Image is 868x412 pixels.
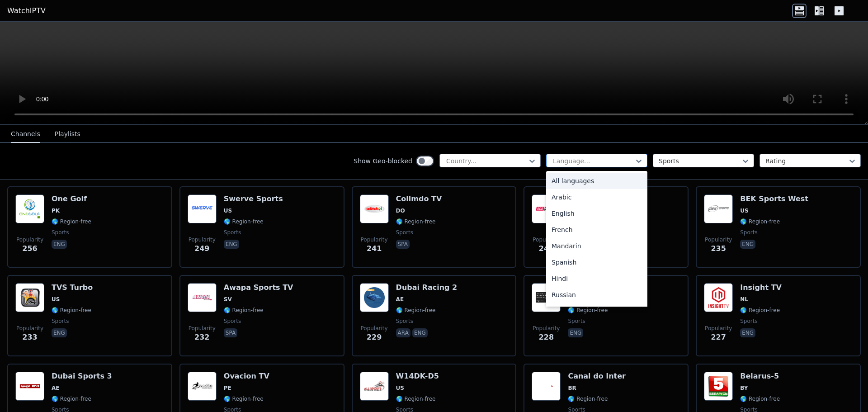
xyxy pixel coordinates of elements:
label: Show Geo-blocked [354,156,412,166]
span: 🌎 Region-free [740,307,780,314]
span: PK [52,207,60,214]
img: Dubai Racing 2 [360,283,389,312]
h6: BEK Sports West [740,194,808,204]
span: 256 [22,243,37,254]
div: Mandarin [546,238,647,254]
img: TVS Turbo [15,283,44,312]
span: 🌎 Region-free [568,307,608,314]
span: Popularity [361,325,388,332]
p: eng [740,328,755,337]
p: ara [396,328,410,337]
span: BY [740,384,748,392]
h6: Colimdo TV [396,194,442,204]
button: Playlists [55,126,80,143]
img: SOS Kanal Plus [532,194,561,223]
span: Popularity [705,325,732,332]
span: PE [224,384,231,392]
span: 228 [539,332,554,343]
span: sports [52,229,69,236]
span: sports [740,229,757,236]
span: US [224,207,232,214]
span: DO [396,207,405,214]
span: 🌎 Region-free [224,307,264,314]
div: Arabic [546,189,647,205]
span: 🌎 Region-free [52,307,91,314]
h6: Awapa Sports TV [224,283,293,292]
span: sports [396,317,413,325]
h6: One Golf [52,194,91,204]
a: WatchIPTV [7,5,46,16]
span: Popularity [16,325,43,332]
h6: Canal do Inter [568,372,626,381]
p: eng [412,328,428,337]
h6: Dubai Sports 3 [52,372,112,381]
img: One Golf [15,194,44,223]
img: BEK Sports West [704,194,733,223]
img: Nitro Circus [532,283,561,312]
span: 240 [539,243,554,254]
span: sports [568,317,585,325]
span: BR [568,384,576,392]
img: Dubai Sports 3 [15,372,44,401]
h6: Dubai Racing 2 [396,283,458,292]
img: Swerve Sports [188,194,217,223]
span: Popularity [16,236,43,243]
span: 🌎 Region-free [740,395,780,403]
span: Popularity [189,236,216,243]
span: 241 [367,243,382,254]
span: 229 [367,332,382,343]
img: Colimdo TV [360,194,389,223]
img: Ovacion TV [188,372,217,401]
span: 🌎 Region-free [568,395,608,403]
span: Popularity [705,236,732,243]
span: US [52,296,60,303]
img: Canal do Inter [532,372,561,401]
span: Popularity [533,325,560,332]
span: sports [224,317,241,325]
span: 235 [711,243,726,254]
span: 233 [22,332,37,343]
p: eng [52,240,67,249]
span: sports [396,229,413,236]
div: Russian [546,287,647,303]
img: Awapa Sports TV [188,283,217,312]
span: Popularity [361,236,388,243]
h6: TVS Turbo [52,283,93,292]
span: 227 [711,332,726,343]
div: Spanish [546,254,647,270]
span: 249 [194,243,209,254]
span: SV [224,296,232,303]
span: US [740,207,748,214]
h6: Ovacion TV [224,372,269,381]
button: Channels [11,126,40,143]
span: 🌎 Region-free [396,395,436,403]
span: US [396,384,404,392]
p: spa [396,240,410,249]
p: eng [224,240,239,249]
span: 🌎 Region-free [52,395,91,403]
span: AE [396,296,404,303]
img: Belarus-5 [704,372,733,401]
span: 🌎 Region-free [224,218,264,225]
span: 🌎 Region-free [396,218,436,225]
span: 🌎 Region-free [396,307,436,314]
span: 🌎 Region-free [52,218,91,225]
div: All languages [546,173,647,189]
div: Portuguese [546,303,647,319]
h6: W14DK-D5 [396,372,439,381]
p: spa [224,328,237,337]
h6: Insight TV [740,283,782,292]
h6: Belarus-5 [740,372,780,381]
span: NL [740,296,748,303]
div: French [546,222,647,238]
span: AE [52,384,59,392]
span: 🌎 Region-free [740,218,780,225]
span: sports [740,317,757,325]
span: sports [224,229,241,236]
span: sports [52,317,69,325]
h6: Swerve Sports [224,194,283,204]
span: 232 [194,332,209,343]
p: eng [52,328,67,337]
div: Hindi [546,270,647,287]
span: 🌎 Region-free [224,395,264,403]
